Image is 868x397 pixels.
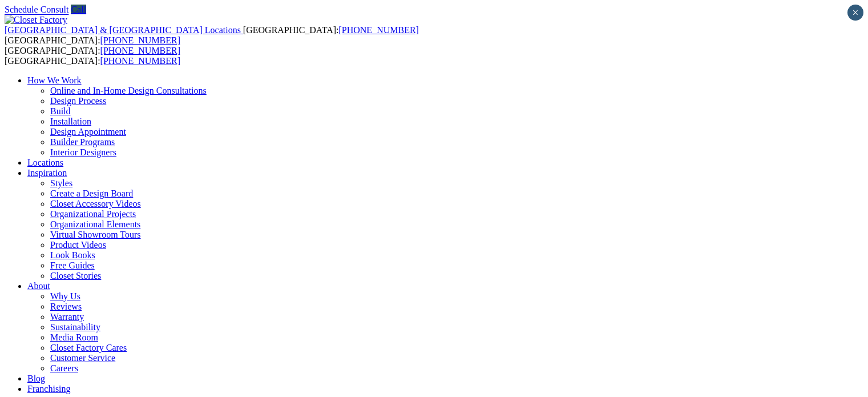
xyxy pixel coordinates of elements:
[50,291,80,301] a: Why Us
[100,56,180,66] a: [PHONE_NUMBER]
[5,15,67,25] img: Closet Factory
[50,230,141,239] a: Virtual Showroom Tours
[50,86,207,95] a: Online and In-Home Design Consultations
[5,25,243,35] a: [GEOGRAPHIC_DATA] & [GEOGRAPHIC_DATA] Locations
[50,322,100,332] a: Sustainability
[50,199,141,208] a: Closet Accessory Videos
[50,240,106,250] a: Product Videos
[50,189,133,198] a: Create a Design Board
[50,302,82,311] a: Reviews
[50,312,84,322] a: Warranty
[50,250,95,260] a: Look Books
[50,96,106,106] a: Design Process
[50,117,91,126] a: Installation
[27,168,67,178] a: Inspiration
[338,25,418,35] a: [PHONE_NUMBER]
[50,353,115,363] a: Customer Service
[50,271,101,280] a: Closet Stories
[71,5,86,14] a: Call
[27,75,82,85] a: How We Work
[5,46,180,66] span: [GEOGRAPHIC_DATA]: [GEOGRAPHIC_DATA]:
[847,5,863,21] button: Close
[100,46,180,55] a: [PHONE_NUMBER]
[50,363,78,373] a: Careers
[50,219,140,229] a: Organizational Elements
[100,35,180,45] a: [PHONE_NUMBER]
[27,158,63,167] a: Locations
[50,209,136,219] a: Organizational Projects
[50,343,127,352] a: Closet Factory Cares
[50,332,98,342] a: Media Room
[50,147,116,157] a: Interior Designers
[50,178,72,188] a: Styles
[50,260,95,270] a: Free Guides
[27,384,71,394] a: Franchising
[5,25,419,45] span: [GEOGRAPHIC_DATA]: [GEOGRAPHIC_DATA]:
[50,127,126,137] a: Design Appointment
[5,5,68,14] a: Schedule Consult
[27,281,50,291] a: About
[27,374,45,383] a: Blog
[5,25,241,35] span: [GEOGRAPHIC_DATA] & [GEOGRAPHIC_DATA] Locations
[50,106,71,116] a: Build
[50,137,115,147] a: Builder Programs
